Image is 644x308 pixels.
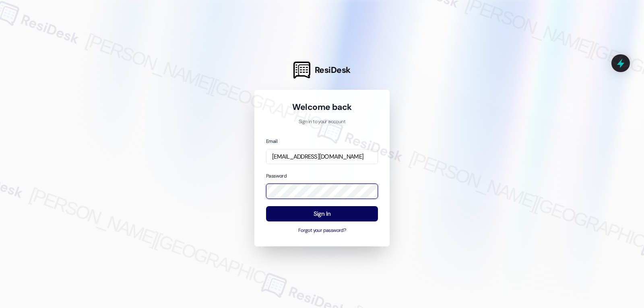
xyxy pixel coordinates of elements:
label: Email [266,138,277,145]
p: Sign in to your account [266,118,378,126]
img: ResiDesk Logo [293,62,310,79]
button: Forgot your password? [266,227,378,234]
span: ResiDesk [315,64,351,76]
input: name@example.com [266,149,378,165]
label: Password [266,173,287,179]
button: Sign In [266,206,378,222]
h1: Welcome back [266,101,378,113]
